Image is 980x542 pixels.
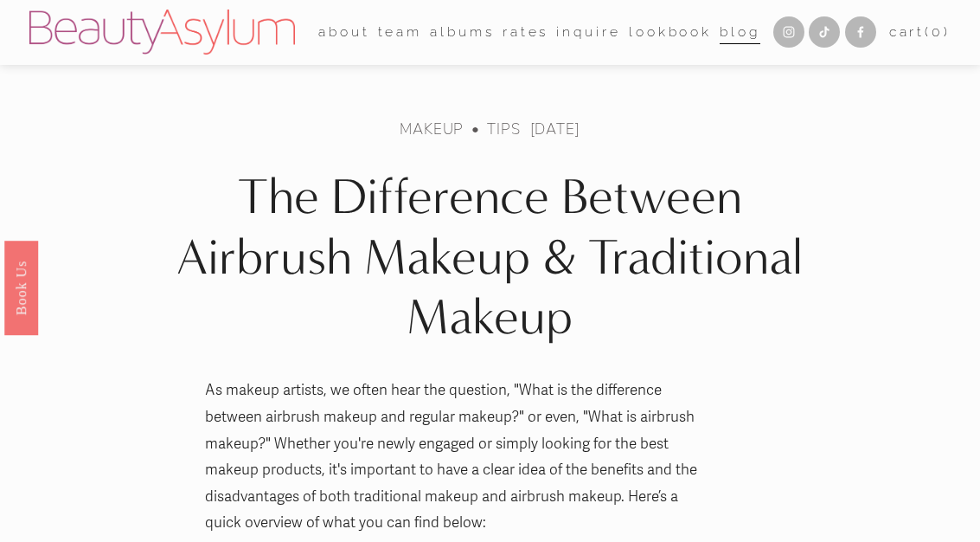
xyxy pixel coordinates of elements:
[29,10,295,55] img: Beauty Asylum | Bridal Hair &amp; Makeup Charlotte &amp; Atlanta
[205,377,716,537] p: As makeup artists, we often hear the question, "What is the difference between airbrush makeup an...
[556,19,620,46] a: Inquire
[629,19,712,46] a: Lookbook
[932,23,944,40] span: 0
[4,241,38,335] a: Book Us
[144,167,836,347] h1: The Difference Between Airbrush Makeup & Traditional Makeup
[400,119,464,139] a: makeup
[773,16,804,48] a: Instagram
[318,19,370,46] a: folder dropdown
[503,19,549,46] a: Rates
[845,16,876,48] a: Facebook
[487,119,520,139] a: Tips
[889,20,951,44] a: 0 items in cart
[925,23,951,40] span: ( )
[378,19,423,46] a: folder dropdown
[809,16,840,48] a: TikTok
[530,119,580,139] span: [DATE]
[430,19,494,46] a: albums
[720,19,760,46] a: Blog
[378,20,423,44] span: team
[318,20,370,44] span: about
